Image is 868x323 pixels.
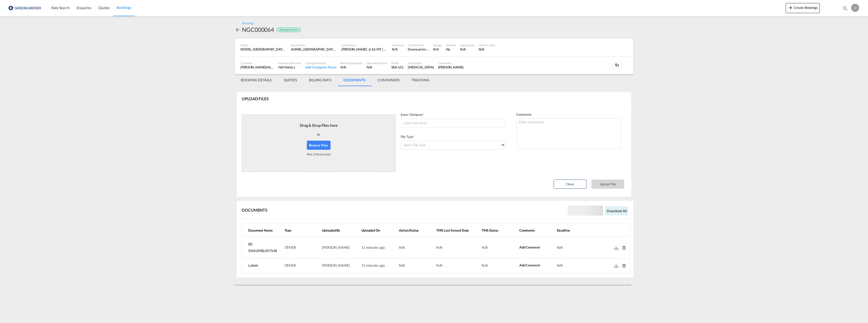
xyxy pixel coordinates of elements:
[519,245,540,249] span: Add Comment
[242,26,274,34] div: NGC000064
[614,246,618,250] md-icon: Download
[242,96,269,102] div: UPLOAD FILES
[51,6,70,10] span: Rate Search
[434,224,480,237] th: TMS Last Synced Date
[8,2,42,14] img: e39c37208afe11efa9cb1d7a6ea7d6f5.png
[460,43,475,47] div: Sailing Date
[557,263,563,267] span: N/A
[240,65,274,69] div: [PERSON_NAME]
[851,4,859,12] div: J
[516,112,621,118] div: Comments
[401,134,506,140] div: File Type
[408,65,434,69] div: Fish Oil
[367,61,388,65] div: Document Expert
[460,47,475,52] div: N/A
[307,141,331,150] button: Browse Files
[392,43,404,47] div: Incoterms
[278,74,303,86] md-tab-item: QUOTES
[433,47,442,52] div: N/A
[320,258,359,273] td: [PERSON_NAME]
[614,63,618,67] md-icon: icon-attachment
[266,65,304,69] span: FREJA Transport & Logistics AS
[605,206,628,215] button: Download all
[591,180,624,189] button: Upload File
[405,74,436,86] md-tab-item: TRACKING
[399,245,432,250] div: N/A
[240,43,287,47] div: Origin
[240,61,274,65] div: Customer
[391,61,404,65] div: Mode
[367,65,388,69] div: N/A
[433,43,442,47] div: Voyage
[434,258,480,273] td: N/A
[557,245,563,250] span: N/A
[359,237,397,258] td: 11 minutes ago
[283,237,320,258] td: OTHER
[614,264,618,268] md-icon: Download
[438,65,464,69] div: Jakub Flemming
[612,62,621,69] div: 2
[555,224,592,237] th: Deadline
[482,263,515,268] div: N/A
[341,43,388,47] div: Load Details
[278,61,301,65] div: External Reference
[305,61,336,65] div: Consignee Name
[622,264,626,268] md-icon: Delete
[392,47,398,52] div: N/A
[480,224,517,237] th: TMS Status
[242,21,255,26] div: Booking /
[359,224,397,237] th: Uploaded On
[235,27,241,33] md-icon: icon-arrow-left
[317,128,320,141] div: or
[242,224,283,237] th: Document Name
[340,61,362,65] div: Booking Specialist
[240,47,287,52] div: NOOSL, Oslo, Norway, Northern Europe, Europe
[242,207,267,213] div: DOCUMENTS
[278,66,295,69] span: FRETRAOSL1
[320,237,359,258] td: [PERSON_NAME]
[359,258,397,273] td: 11 minutes ago
[408,47,429,52] div: Greencarrier Consolidators
[283,258,320,273] td: OTHER
[77,6,91,10] span: Enquiries
[291,43,337,47] div: Destination
[843,6,848,11] md-icon: icon-magnify
[401,112,506,118] div: Enter FileName
[408,61,434,65] div: Commodity
[446,47,456,52] div: No
[283,224,320,237] th: Type
[482,245,515,250] div: N/A
[117,5,131,10] span: Bookings
[519,263,540,267] span: Add Comment
[341,47,388,52] div: [PERSON_NAME] : 6.56 MT | Volumetric Wt : 12.10 CBM | Chargeable Wt : 12.10 W/M
[235,26,242,34] div: icon-arrow-left
[788,5,794,11] md-icon: icon-plus 400-fg
[5,5,115,10] body: Editor, editor2
[399,263,432,268] div: N/A
[438,61,464,65] div: Created By
[303,74,337,86] md-tab-item: BILLING INFO
[554,180,586,189] button: Clear
[291,47,337,52] div: AUMEL, Melbourne, Australia, Oceania, Oceania
[98,6,110,10] span: Quotes
[277,28,301,32] div: Booking Accepted
[622,246,626,250] md-icon: Delete
[337,74,371,86] md-tab-item: DOCUMENTS
[397,224,435,237] th: Action/Status
[786,3,820,13] button: icon-plus 400-fgCreate Bookings
[248,263,258,267] span: Labels
[340,65,362,69] div: N/A
[401,141,505,150] md-select: Select File Type
[235,74,436,86] md-pagination-wrapper: Use the left and right arrow keys to navigate between tabs
[391,65,404,69] div: SEA-LCL
[434,237,480,258] td: N/A
[371,74,405,86] md-tab-item: CONTAINERS
[235,74,278,86] md-tab-item: BOOKING DETAILS
[446,43,456,47] div: Rollable
[479,47,496,52] div: N/A
[307,150,331,159] div: Max. 1 File at a time
[517,224,555,237] th: Comments
[408,43,429,47] div: Carrier Name
[248,242,277,253] span: BC SNAUMEL057548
